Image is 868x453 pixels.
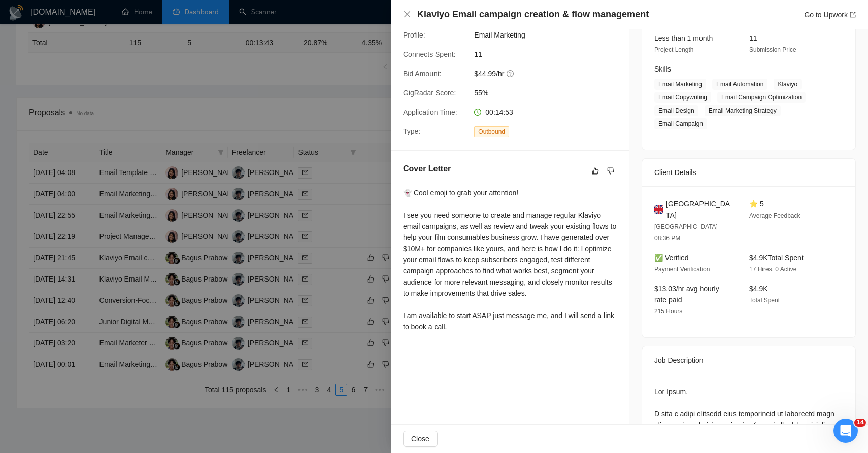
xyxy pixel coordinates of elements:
span: 55% [474,87,626,98]
button: Close [403,10,411,19]
span: Average Feedback [749,212,800,219]
span: dislike [607,167,614,175]
span: close [403,10,411,18]
img: 🇬🇧 [654,204,663,215]
span: [GEOGRAPHIC_DATA] [666,198,733,221]
span: Total Spent [749,297,780,304]
span: Less than 1 month [654,34,713,42]
button: like [589,165,602,177]
span: 11 [749,34,757,42]
span: export [850,12,856,18]
span: GigRadar Score: [403,89,456,97]
span: $44.99/hr [474,68,626,79]
span: Project Length [654,46,693,53]
span: Payment Verification [654,266,710,273]
span: Type: [403,127,420,135]
span: Close [411,433,429,444]
span: Skills [654,65,671,73]
span: clock-circle [474,109,481,116]
a: Go to Upworkexport [804,11,856,19]
span: question-circle [507,69,515,78]
div: Job Description [654,346,843,374]
span: Email Campaign Optimization [717,92,806,103]
span: like [592,167,599,175]
iframe: Intercom live chat [833,419,858,443]
div: Client Details [654,159,843,186]
span: Email Campaign [654,118,707,129]
span: ✅ Verified [654,254,689,262]
span: 215 Hours [654,308,682,315]
span: Email Copywriting [654,92,711,103]
span: [GEOGRAPHIC_DATA] 08:36 PM [654,223,718,242]
div: 👻 Cool emoji to grab your attention! I see you need someone to create and manage regular Klaviyo ... [403,187,617,332]
span: 17 Hires, 0 Active [749,266,796,273]
span: $4.9K [749,285,768,293]
span: Submission Price [749,46,796,53]
span: Application Time: [403,108,457,116]
span: Connects Spent: [403,50,456,58]
span: Email Design [654,105,698,116]
span: Profile: [403,31,425,39]
span: ⭐ 5 [749,200,764,208]
span: $13.03/hr avg hourly rate paid [654,285,719,304]
h5: Cover Letter [403,163,451,175]
span: Outbound [474,126,509,137]
span: $4.9K Total Spent [749,254,804,262]
span: Email Automation [712,79,767,90]
span: 11 [474,49,626,60]
span: Klaviyo [774,79,802,90]
span: Bid Amount: [403,69,442,78]
button: Close [403,431,438,447]
span: 14 [854,419,866,427]
span: Email Marketing [654,79,706,90]
span: Email Marketing Strategy [705,105,781,116]
span: 00:14:53 [485,108,513,116]
h4: Klaviyo Email campaign creation & flow management [417,8,649,21]
span: Email Marketing [474,29,626,41]
button: dislike [605,165,617,177]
